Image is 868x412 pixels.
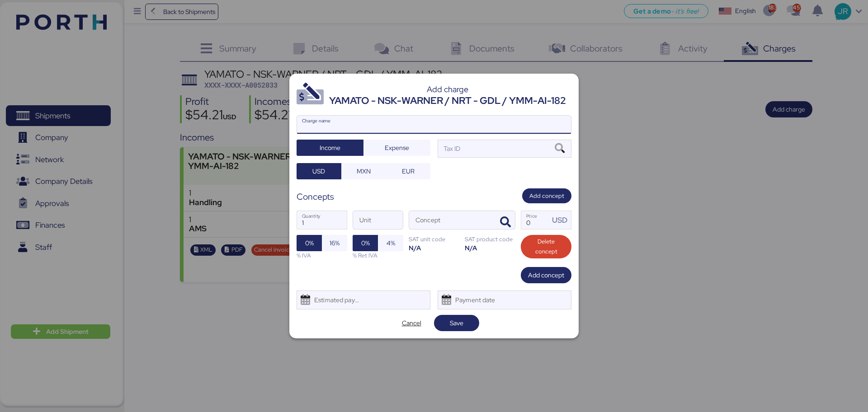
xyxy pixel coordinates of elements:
span: 0% [361,238,370,248]
button: ConceptConcept [496,213,515,232]
span: 0% [305,238,314,248]
button: MXN [341,163,386,179]
button: EUR [386,163,430,179]
button: Cancel [389,315,434,331]
span: Delete concept [528,237,564,257]
button: Save [434,315,479,331]
div: USD [552,215,571,226]
button: 16% [322,235,347,251]
button: Delete concept [521,235,571,258]
div: % IVA [297,251,347,260]
button: Expense [363,140,430,156]
div: SAT product code [465,235,515,243]
div: % Ret IVA [353,251,403,260]
div: YAMATO - NSK-WARNER / NRT - GDL / YMM-AI-182 [329,94,566,108]
div: SAT unit code [409,235,459,243]
button: 0% [297,235,322,251]
div: Concepts [297,190,334,203]
span: Cancel [402,318,421,328]
span: Add concept [529,191,564,201]
div: Tax ID [442,144,460,154]
span: EUR [402,166,415,177]
span: 16% [330,238,340,248]
span: MXN [357,166,371,177]
input: Unit [353,211,403,229]
div: N/A [465,243,515,252]
button: 0% [353,235,378,251]
button: Add concept [521,267,571,283]
span: Save [450,318,463,328]
span: Add concept [528,270,564,281]
input: Concept [409,211,493,229]
input: Quantity [297,211,347,229]
div: N/A [409,243,459,252]
span: 4% [387,238,395,248]
div: Add charge [329,85,566,94]
button: Add concept [522,188,571,203]
span: Expense [385,142,409,153]
span: USD [312,166,325,177]
button: Income [297,140,363,156]
span: Income [320,142,340,153]
input: Charge name [297,116,571,134]
input: Price [521,211,549,229]
button: USD [297,163,341,179]
button: 4% [378,235,403,251]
